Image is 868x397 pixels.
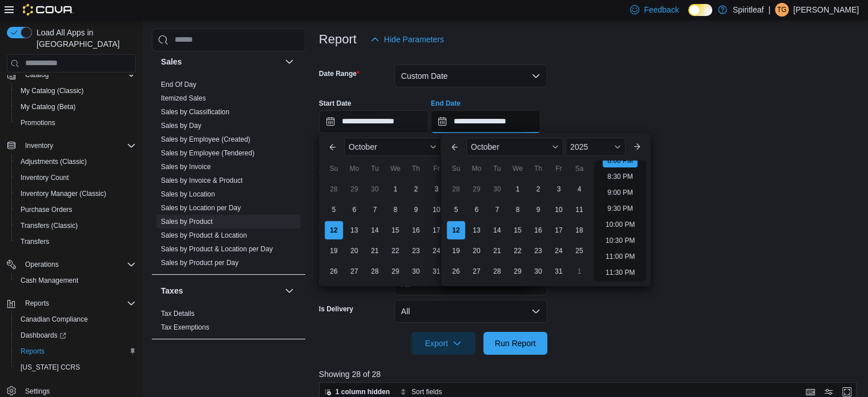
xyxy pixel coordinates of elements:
[161,203,241,212] span: Sales by Location per Day
[161,56,280,67] button: Sales
[11,154,140,170] button: Adjustments (Classic)
[16,312,92,326] a: Canadian Compliance
[325,221,343,239] div: day-12
[16,360,136,374] span: Washington CCRS
[21,347,45,356] span: Reports
[366,200,384,219] div: day-7
[21,296,54,310] button: Reports
[11,170,140,186] button: Inventory Count
[16,344,136,358] span: Reports
[11,234,140,250] button: Transfers
[325,242,343,260] div: day-19
[550,159,568,178] div: Fr
[161,244,273,254] span: Sales by Product & Location per Day
[483,332,547,355] button: Run Report
[161,285,183,296] h3: Taxes
[603,154,638,167] li: 8:00 PM
[319,33,357,46] h3: Report
[324,138,342,156] button: Previous Month
[570,142,588,151] span: 2025
[386,159,405,178] div: We
[366,28,449,51] button: Hide Parameters
[386,262,405,280] div: day-29
[21,68,53,82] button: Catalog
[16,155,91,169] a: Adjustments (Classic)
[488,200,506,219] div: day-7
[152,307,305,339] div: Taxes
[508,242,527,260] div: day-22
[161,108,229,116] a: Sales by Classification
[570,180,588,198] div: day-4
[325,200,343,219] div: day-5
[16,235,136,248] span: Transfers
[282,284,296,298] button: Taxes
[161,177,243,185] a: Sales by Invoice & Product
[11,218,140,234] button: Transfers (Classic)
[16,100,80,114] a: My Catalog (Beta)
[345,180,364,198] div: day-29
[21,102,76,111] span: My Catalog (Beta)
[21,157,87,166] span: Adjustments (Classic)
[345,242,364,260] div: day-20
[471,142,499,151] span: October
[11,327,140,343] a: Dashboards
[446,138,464,156] button: Previous Month
[161,94,206,102] a: Itemized Sales
[161,285,280,296] button: Taxes
[427,242,446,260] div: day-24
[386,242,405,260] div: day-22
[467,262,486,280] div: day-27
[16,187,111,200] a: Inventory Manager (Classic)
[161,231,247,239] a: Sales by Product & Location
[570,262,588,280] div: day-1
[603,186,638,199] li: 9:00 PM
[16,155,136,169] span: Adjustments (Classic)
[161,218,213,226] a: Sales by Product
[16,203,77,216] a: Purchase Orders
[431,110,540,133] input: Press the down key to enter a popover containing a calendar. Press the escape key to close the po...
[488,242,506,260] div: day-21
[161,245,273,253] a: Sales by Product & Location per Day
[407,262,425,280] div: day-30
[407,221,425,239] div: day-16
[345,200,364,219] div: day-6
[16,235,54,248] a: Transfers
[2,295,140,311] button: Reports
[325,180,343,198] div: day-28
[529,159,547,178] div: Th
[324,179,467,282] div: October, 2025
[467,221,486,239] div: day-13
[21,331,66,340] span: Dashboards
[25,260,59,269] span: Operations
[319,99,352,108] label: Start Date
[407,242,425,260] div: day-23
[25,299,49,308] span: Reports
[161,309,195,318] span: Tax Details
[282,55,296,69] button: Sales
[349,142,377,151] span: October
[366,242,384,260] div: day-21
[11,83,140,99] button: My Catalog (Classic)
[427,221,446,239] div: day-17
[386,200,405,219] div: day-8
[319,368,862,380] p: Showing 28 of 28
[16,116,136,130] span: Promotions
[161,190,215,198] a: Sales by Location
[11,186,140,202] button: Inventory Manager (Classic)
[488,180,506,198] div: day-30
[161,204,241,212] a: Sales by Location per Day
[161,81,196,89] a: End Of Day
[508,221,527,239] div: day-15
[16,100,136,114] span: My Catalog (Beta)
[161,310,195,318] a: Tax Details
[16,274,136,287] span: Cash Management
[11,359,140,375] button: [US_STATE] CCRS
[447,159,465,178] div: Su
[345,159,364,178] div: Mo
[21,173,69,182] span: Inventory Count
[488,159,506,178] div: Tu
[161,56,182,67] h3: Sales
[447,200,465,219] div: day-5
